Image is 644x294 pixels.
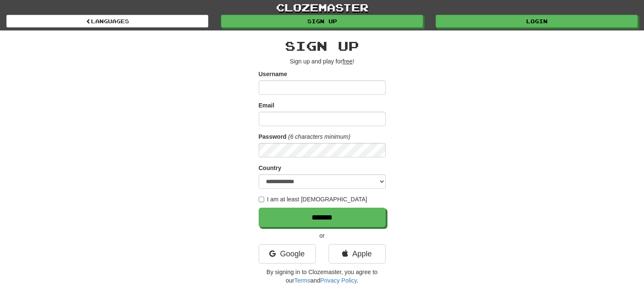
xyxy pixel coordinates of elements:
[221,15,423,27] a: Sign up
[259,164,282,172] label: Country
[436,15,638,27] a: Login
[294,277,310,284] a: Terms
[259,195,368,203] label: I am at least [DEMOGRAPHIC_DATA]
[259,101,274,110] label: Email
[320,277,357,284] a: Privacy Policy
[259,231,386,240] p: or
[259,39,386,53] h2: Sign up
[259,197,264,202] input: I am at least [DEMOGRAPHIC_DATA]
[329,244,386,264] a: Apple
[259,132,287,141] label: Password
[288,133,351,140] em: (6 characters minimum)
[259,57,386,66] p: Sign up and play for !
[259,244,316,264] a: Google
[259,70,287,78] label: Username
[6,15,208,27] a: Languages
[259,268,386,285] p: By signing in to Clozemaster, you agree to our and .
[343,58,353,65] u: free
